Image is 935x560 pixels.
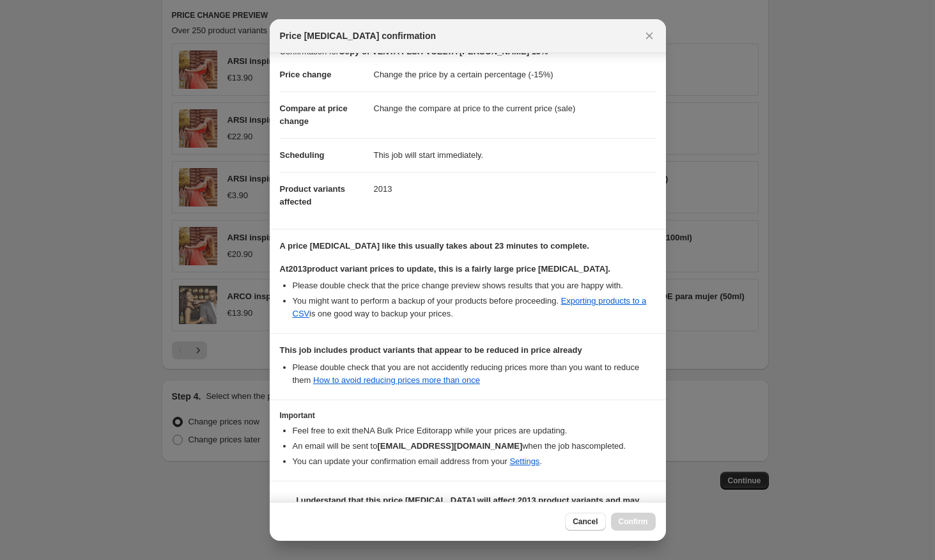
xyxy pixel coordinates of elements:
[280,70,332,79] span: Price change
[640,27,658,45] button: Close
[280,345,582,355] b: This job includes product variants that appear to be reduced in price already
[293,361,656,387] li: Please double check that you are not accidently reducing prices more than you want to reduce them
[293,440,656,453] li: An email will be sent to when the job has completed .
[509,456,539,466] a: Settings
[280,150,325,160] span: Scheduling
[280,264,610,274] b: At 2013 product variant prices to update, this is a fairly large price [MEDICAL_DATA].
[374,138,656,172] dd: This job will start immediately.
[293,455,656,468] li: You can update your confirmation email address from your .
[280,29,437,42] span: Price [MEDICAL_DATA] confirmation
[280,104,348,126] span: Compare at price change
[293,424,656,437] li: Feel free to exit the NA Bulk Price Editor app while your prices are updating.
[280,184,346,206] span: Product variants affected
[374,91,656,125] dd: Change the compare at price to the current price (sale)
[573,517,598,527] span: Cancel
[565,513,605,531] button: Cancel
[374,58,656,91] dd: Change the price by a certain percentage (-15%)
[297,495,640,518] b: I understand that this price [MEDICAL_DATA] will affect 2013 product variants and may further red...
[280,410,656,421] h3: Important
[280,241,589,251] b: A price [MEDICAL_DATA] like this usually takes about 23 minutes to complete.
[377,441,522,451] b: [EMAIL_ADDRESS][DOMAIN_NAME]
[293,279,656,292] li: Please double check that the price change preview shows results that you are happy with.
[374,172,656,206] dd: 2013
[293,295,656,320] li: You might want to perform a backup of your products before proceeding. is one good way to backup ...
[313,375,480,385] a: How to avoid reducing prices more than once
